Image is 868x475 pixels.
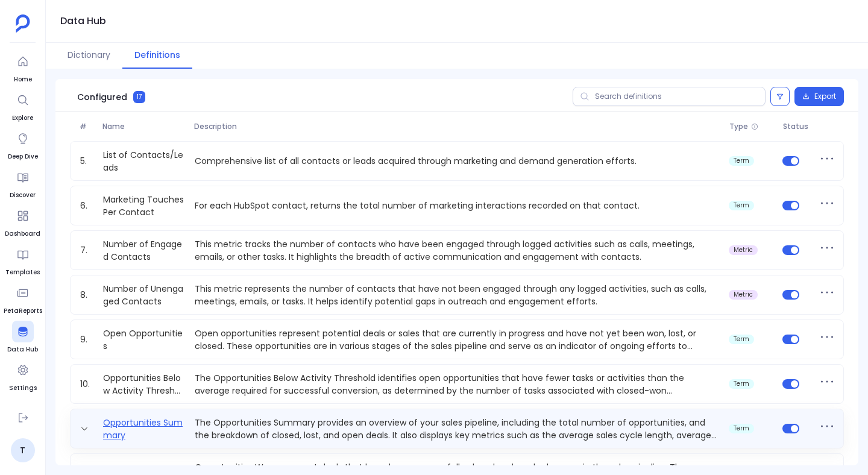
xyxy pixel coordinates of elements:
a: Dashboard [5,205,40,239]
span: Settings [9,383,37,393]
span: # [75,122,98,131]
span: Status [778,122,816,131]
a: Discover [10,166,36,200]
button: Export [794,87,844,106]
p: This metric represents the number of contacts that have not been engaged through any logged activ... [190,283,724,307]
p: This metric tracks the number of contacts who have been engaged through logged activities such as... [190,238,724,262]
p: For each HubSpot contact, returns the total number of marketing interactions recorded on that con... [190,200,724,212]
span: Explore [12,113,34,123]
a: Data Hub [7,321,38,354]
a: Settings [9,359,37,393]
span: metric [734,291,753,298]
span: 6. [75,200,98,212]
span: term [734,336,749,343]
h1: Data Hub [60,13,106,30]
button: Dictionary [55,43,122,69]
span: term [734,157,749,165]
span: Dashboard [5,229,40,239]
span: Configured [77,91,127,103]
span: term [734,380,749,388]
span: 7. [75,244,98,257]
a: Deep Dive [8,128,38,162]
span: Discover [10,190,36,200]
a: Number of Unengaged Contacts [98,283,190,307]
p: Open opportunities represent potential deals or sales that are currently in progress and have not... [190,327,724,351]
span: PetaReports [4,306,42,316]
span: Home [12,75,34,84]
a: Opportunities Summary [98,417,190,441]
span: 17 [133,91,145,103]
span: Deep Dive [8,152,38,162]
button: Definitions [122,43,192,69]
span: Templates [5,268,40,277]
p: The Opportunities Summary provides an overview of your sales pipeline, including the total number... [190,417,724,441]
input: Search definitions [573,87,766,106]
p: Comprehensive list of all contacts or leads acquired through marketing and demand generation effo... [190,155,724,168]
span: Data Hub [7,345,38,354]
span: Export [814,92,836,101]
a: Templates [5,244,40,277]
span: Type [729,122,748,131]
span: 10. [75,378,98,391]
img: petavue logo [16,14,30,33]
span: 8. [75,289,98,301]
a: Explore [12,89,34,123]
a: Home [12,51,34,84]
span: 5. [75,155,98,168]
a: Marketing Touches Per Contact [98,193,190,218]
a: Opportunities Below Activity Threshold [98,372,190,396]
a: PetaReports [4,282,42,316]
span: term [734,425,749,432]
a: List of Contacts/Leads [98,149,190,173]
span: Description [189,122,725,131]
span: metric [734,247,753,254]
span: term [734,202,749,209]
a: T [11,438,35,462]
span: 9. [75,333,98,346]
a: Number of Engaged Contacts [98,238,190,262]
a: Open Opportunities [98,327,190,351]
p: The Opportunities Below Activity Threshold identifies open opportunities that have fewer tasks or... [190,372,724,396]
span: Name [98,122,189,131]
